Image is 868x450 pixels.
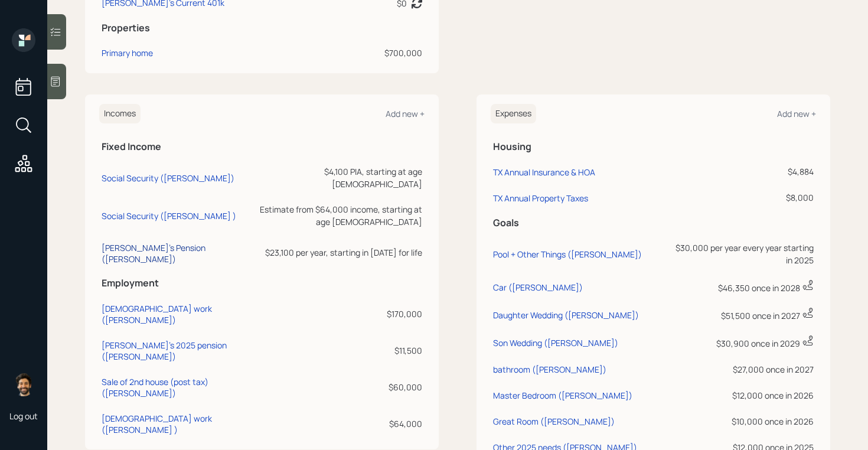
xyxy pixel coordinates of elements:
[9,410,38,422] div: Log out
[673,335,814,350] div: $30,900 once in 2029
[673,165,814,178] div: $4,884
[248,246,422,259] div: $23,100 per year, starting in [DATE] for life
[102,278,422,289] h5: Employment
[102,210,236,221] div: Social Security ([PERSON_NAME] )
[493,282,583,293] div: Car ([PERSON_NAME])
[673,242,814,266] div: $30,000 per year every year starting in 2025
[493,141,814,152] h5: Housing
[12,373,35,396] img: eric-schwartz-headshot.png
[248,344,422,357] div: $11,500
[102,303,243,325] div: [DEMOGRAPHIC_DATA] work ([PERSON_NAME])
[386,108,425,119] div: Add new +
[673,191,814,204] div: $8,000
[102,413,243,435] div: [DEMOGRAPHIC_DATA] work ([PERSON_NAME] )
[493,167,595,178] div: TX Annual Insurance & HOA
[673,415,814,428] div: $10,000 once in 2026
[493,193,588,204] div: TX Annual Property Taxes
[673,363,814,376] div: $27,000 once in 2027
[102,141,422,152] h5: Fixed Income
[248,381,422,393] div: $60,000
[248,165,422,190] div: $4,100 PIA, starting at age [DEMOGRAPHIC_DATA]
[493,217,814,229] h5: Goals
[99,104,141,123] h6: Incomes
[491,104,536,123] h6: Expenses
[248,203,422,228] div: Estimate from $64,000 income, starting at age [DEMOGRAPHIC_DATA]
[339,47,422,59] div: $700,000
[493,249,642,260] div: Pool + Other Things ([PERSON_NAME])
[493,364,606,375] div: bathroom ([PERSON_NAME])
[102,172,234,184] div: Social Security ([PERSON_NAME])
[102,22,422,34] h5: Properties
[673,389,814,402] div: $12,000 once in 2026
[102,376,243,399] div: Sale of 2nd house (post tax) ([PERSON_NAME])
[102,340,243,362] div: [PERSON_NAME]'s 2025 pension ([PERSON_NAME])
[493,337,618,348] div: Son Wedding ([PERSON_NAME])
[673,307,814,322] div: $51,500 once in 2027
[102,47,153,59] div: Primary home
[493,416,615,427] div: Great Room ([PERSON_NAME])
[248,418,422,430] div: $64,000
[493,309,639,321] div: Daughter Wedding ([PERSON_NAME])
[493,390,632,401] div: Master Bedroom ([PERSON_NAME])
[248,308,422,320] div: $170,000
[673,279,814,294] div: $46,350 once in 2028
[777,108,816,119] div: Add new +
[102,242,243,265] div: [PERSON_NAME]'s Pension ([PERSON_NAME])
